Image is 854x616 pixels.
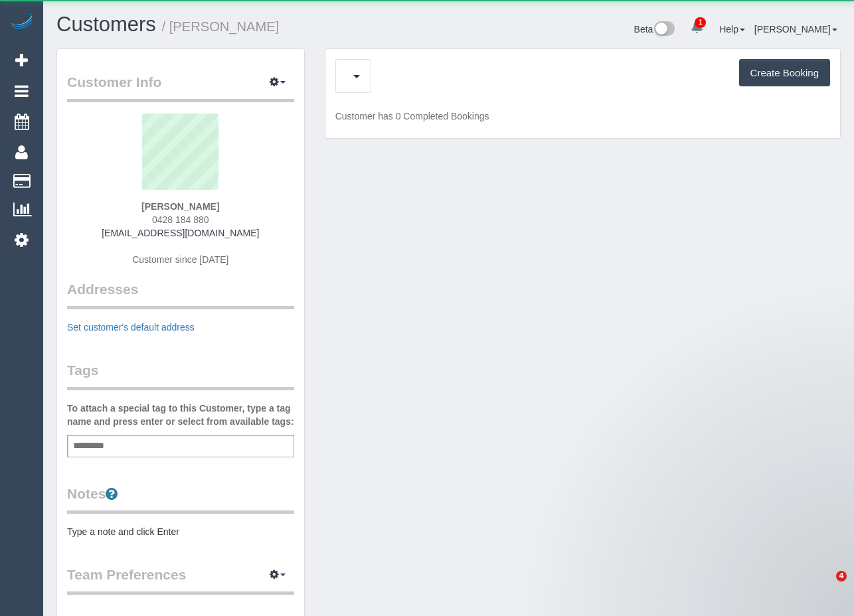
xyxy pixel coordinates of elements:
span: Customer since [DATE] [132,254,228,265]
iframe: Intercom live chat [809,571,841,603]
span: 1 [695,17,706,28]
button: Create Booking [739,59,830,87]
img: Automaid Logo [8,13,35,32]
a: [PERSON_NAME] [754,24,837,35]
a: 1 [684,13,710,42]
small: / [PERSON_NAME] [162,19,280,34]
legend: Tags [67,360,294,390]
a: [EMAIL_ADDRESS][DOMAIN_NAME] [102,228,259,238]
p: Customer has 0 Completed Bookings [335,110,830,123]
a: Set customer's default address [67,322,195,333]
legend: Team Preferences [67,565,294,595]
a: Customers [56,13,156,36]
a: Beta [634,24,675,35]
a: Help [719,24,745,35]
span: 4 [836,571,847,581]
label: To attach a special tag to this Customer, type a tag name and press enter or select from availabl... [67,402,294,428]
span: 0428 184 880 [152,214,209,225]
legend: Customer Info [67,72,294,102]
pre: Type a note and click Enter [67,525,294,538]
strong: [PERSON_NAME] [141,201,219,212]
img: New interface [653,21,675,38]
legend: Notes [67,484,294,514]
